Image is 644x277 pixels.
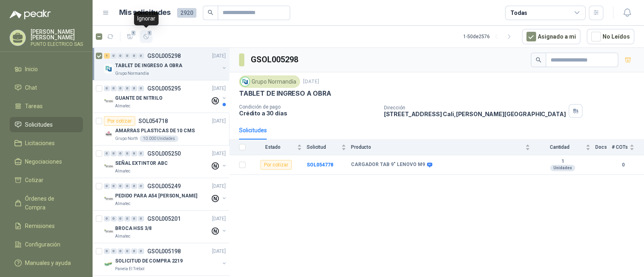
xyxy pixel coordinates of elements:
[612,161,634,169] b: 0
[10,80,83,95] a: Chat
[251,53,299,66] h3: GSOL005298
[119,7,171,18] h1: Mis solicitudes
[93,113,229,146] a: Por cotizarSOL054718[DATE] Company LogoAMARRAS PLASTICAS DE 10 CMSGrupo North10.000 Unidades
[104,64,114,74] img: Company Logo
[104,53,110,59] div: 1
[104,246,227,272] a: 0 0 0 0 0 0 GSOL005198[DATE] Company LogoSOLICITUD DE COMPRA 2219Panela El Trébol
[104,51,227,77] a: 1 0 0 0 0 0 GSOL005298[DATE] Company LogoTABLET DE INGRESO A OBRAGrupo Normandía
[10,62,83,77] a: Inicio
[25,83,37,92] span: Chat
[104,151,110,156] div: 0
[10,237,83,252] a: Configuración
[612,144,628,150] span: # COTs
[25,139,55,148] span: Licitaciones
[131,53,137,59] div: 0
[351,140,535,155] th: Producto
[104,162,114,171] img: Company Logo
[131,248,137,254] div: 0
[104,194,114,204] img: Company Logo
[351,144,524,150] span: Producto
[138,216,144,222] div: 0
[25,222,55,230] span: Remisiones
[10,117,83,132] a: Solicitudes
[104,84,227,109] a: 0 0 0 0 0 0 GSOL005295[DATE] Company LogoGUANTE DE NITRILOAlmatec
[131,30,136,36] span: 1
[522,29,580,44] button: Asignado a mi
[115,233,130,240] p: Almatec
[10,154,83,169] a: Negociaciones
[535,158,590,165] b: 1
[115,160,168,167] p: SEÑAL EXTINTOR ABC
[118,151,124,156] div: 0
[104,129,114,139] img: Company Logo
[115,266,144,272] p: Panela El Trébol
[124,248,130,254] div: 0
[239,76,300,88] div: Grupo Normandía
[131,86,137,91] div: 0
[115,135,138,142] p: Grupo North
[10,98,83,114] a: Tareas
[212,117,226,125] p: [DATE]
[104,227,114,236] img: Company Logo
[104,183,110,189] div: 0
[239,110,378,117] p: Crédito a 30 días
[131,151,137,156] div: 0
[10,135,83,151] a: Licitaciones
[25,102,43,111] span: Tareas
[463,30,516,43] div: 1 - 50 de 2576
[124,151,130,156] div: 0
[131,183,137,189] div: 0
[118,216,124,222] div: 0
[124,216,130,222] div: 0
[536,57,541,63] span: search
[111,183,117,189] div: 0
[115,94,163,102] p: GUANTE DE NITRILO
[138,151,144,156] div: 0
[612,140,644,155] th: # COTs
[239,89,331,98] p: TABLET DE INGRESO A OBRA
[25,65,38,74] span: Inicio
[550,165,575,171] div: Unidades
[111,86,117,91] div: 0
[124,30,136,43] button: 1
[239,126,267,135] div: Solicitudes
[104,96,114,106] img: Company Logo
[118,248,124,254] div: 0
[147,151,181,156] p: GSOL005250
[115,201,130,207] p: Almatec
[147,86,181,91] p: GSOL005295
[104,181,227,207] a: 0 0 0 0 0 0 GSOL005249[DATE] Company LogoPEDIDO PARA A54 [PERSON_NAME]Almatec
[250,144,295,150] span: Estado
[104,259,114,269] img: Company Logo
[138,248,144,254] div: 0
[140,30,153,43] button: 1
[115,70,149,77] p: Grupo Normandía
[31,29,83,40] p: [PERSON_NAME] [PERSON_NAME]
[115,192,197,200] p: PEDIDO PARA A54 [PERSON_NAME]
[307,162,333,168] a: SOL054778
[138,183,144,189] div: 0
[212,183,226,190] p: [DATE]
[177,8,196,18] span: 2920
[111,216,117,222] div: 0
[303,78,319,86] p: [DATE]
[25,194,75,212] span: Órdenes de Compra
[212,215,226,223] p: [DATE]
[25,120,53,129] span: Solicitudes
[124,53,130,59] div: 0
[212,52,226,60] p: [DATE]
[535,140,595,155] th: Cantidad
[147,53,181,59] p: GSOL005298
[25,176,43,185] span: Cotizar
[104,116,135,126] div: Por cotizar
[115,257,183,265] p: SOLICITUD DE COMPRA 2219
[208,10,213,15] span: search
[307,144,340,150] span: Solicitud
[147,248,181,254] p: GSOL005198
[138,53,144,59] div: 0
[118,53,124,59] div: 0
[124,86,130,91] div: 0
[384,105,566,111] p: Dirección
[241,77,250,86] img: Company Logo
